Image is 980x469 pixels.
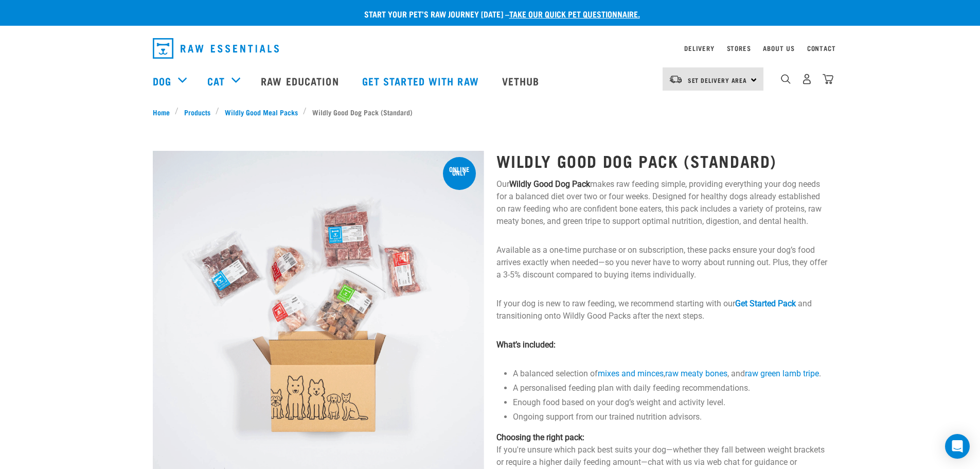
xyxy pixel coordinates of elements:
img: user.png [801,74,812,84]
strong: What’s included: [496,340,556,350]
a: raw meaty bones [665,369,727,378]
p: If your dog is new to raw feeding, we recommend starting with our and transitioning onto Wildly G... [496,298,828,322]
nav: dropdown navigation [145,34,836,63]
a: Stores [727,46,751,50]
img: home-icon-1@2x.png [781,74,791,84]
p: Available as a one-time purchase or on subscription, these packs ensure your dog’s food arrives e... [496,244,828,281]
a: Dog [153,73,171,89]
nav: breadcrumbs [153,107,828,117]
p: Our makes raw feeding simple, providing everything your dog needs for a balanced diet over two or... [496,178,828,228]
strong: Wildly Good Dog Pack [509,179,590,189]
a: mixes and minces [598,369,664,378]
a: Cat [207,73,225,89]
span: Set Delivery Area [688,78,747,82]
img: van-moving.png [669,75,683,84]
a: raw green lamb tripe [745,369,819,378]
a: Contact [807,46,836,50]
a: Products [179,107,216,117]
a: Get started with Raw [352,60,492,101]
a: take our quick pet questionnaire. [509,11,640,16]
img: home-icon@2x.png [823,74,833,84]
strong: Choosing the right pack: [496,432,584,442]
li: A balanced selection of , , and . [513,368,828,380]
a: Get Started Pack [735,299,796,308]
li: A personalised feeding plan with daily feeding recommendations. [513,382,828,394]
img: Raw Essentials Logo [153,38,279,59]
div: Open Intercom Messenger [945,434,970,459]
li: Ongoing support from our trained nutrition advisors. [513,411,828,423]
a: Home [153,107,175,117]
a: Wildly Good Meal Packs [219,107,303,117]
h1: Wildly Good Dog Pack (Standard) [496,151,828,170]
a: Raw Education [251,60,351,101]
a: About Us [763,46,794,50]
a: Delivery [684,46,714,50]
a: Vethub [492,60,553,101]
li: Enough food based on your dog’s weight and activity level. [513,396,828,409]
